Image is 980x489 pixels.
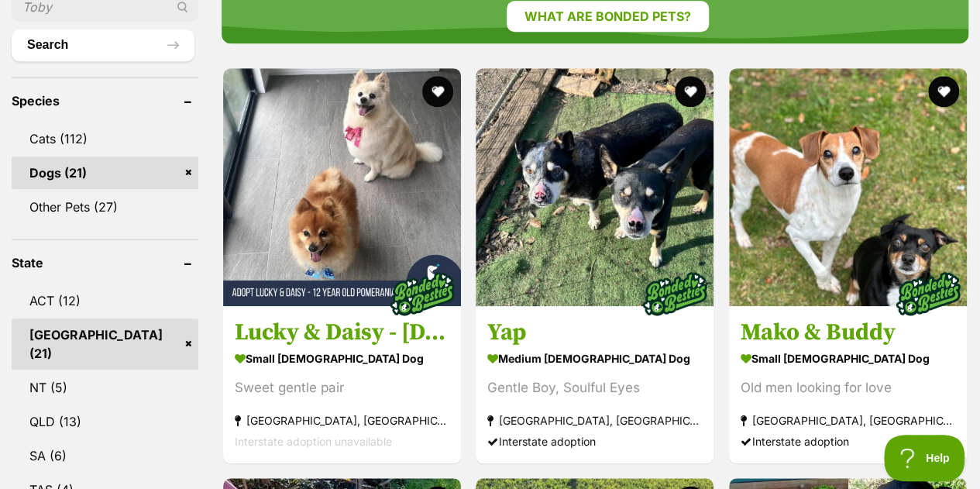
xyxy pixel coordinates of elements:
[12,319,198,370] a: [GEOGRAPHIC_DATA] (21)
[637,255,714,332] img: bonded besties
[235,435,392,448] span: Interstate adoption unavailable
[235,318,449,347] h3: Lucky & Daisy - [DEMOGRAPHIC_DATA] Pomeranians
[487,318,702,347] h3: Yap
[741,377,955,398] div: Old men looking for love
[235,410,449,431] strong: [GEOGRAPHIC_DATA], [GEOGRAPHIC_DATA]
[12,284,198,317] a: ACT (12)
[422,76,453,107] button: favourite
[12,122,198,155] a: Cats (112)
[487,347,702,370] strong: medium [DEMOGRAPHIC_DATA] Dog
[741,318,955,347] h3: Mako & Buddy
[487,431,702,452] div: Interstate adoption
[12,256,198,270] header: State
[12,29,194,60] button: Search
[12,439,198,472] a: SA (6)
[223,306,461,463] a: Lucky & Daisy - [DEMOGRAPHIC_DATA] Pomeranians small [DEMOGRAPHIC_DATA] Dog Sweet gentle pair [GE...
[884,435,965,481] iframe: Help Scout Beacon - Open
[12,157,198,189] a: Dogs (21)
[12,94,198,108] header: Species
[676,76,707,107] button: favourite
[383,255,461,332] img: bonded besties
[476,306,714,463] a: Yap medium [DEMOGRAPHIC_DATA] Dog Gentle Boy, Soulful Eyes [GEOGRAPHIC_DATA], [GEOGRAPHIC_DATA] I...
[487,377,702,398] div: Gentle Boy, Soulful Eyes
[741,410,955,431] strong: [GEOGRAPHIC_DATA], [GEOGRAPHIC_DATA]
[223,68,461,306] img: Lucky & Daisy - 12 Year Old Pomeranians - Pomeranian Dog
[235,347,449,370] strong: small [DEMOGRAPHIC_DATA] Dog
[487,410,702,431] strong: [GEOGRAPHIC_DATA], [GEOGRAPHIC_DATA]
[12,405,198,438] a: QLD (13)
[235,377,449,398] div: Sweet gentle pair
[889,255,967,332] img: bonded besties
[741,431,955,452] div: Interstate adoption
[928,76,959,107] button: favourite
[507,1,709,32] a: What are bonded pets?
[476,68,714,306] img: Yap - Australian Kelpie Dog
[729,306,967,463] a: Mako & Buddy small [DEMOGRAPHIC_DATA] Dog Old men looking for love [GEOGRAPHIC_DATA], [GEOGRAPHIC...
[12,191,198,223] a: Other Pets (27)
[729,68,967,306] img: Mako & Buddy - Jack Russell Terrier Dog
[12,371,198,404] a: NT (5)
[741,347,955,370] strong: small [DEMOGRAPHIC_DATA] Dog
